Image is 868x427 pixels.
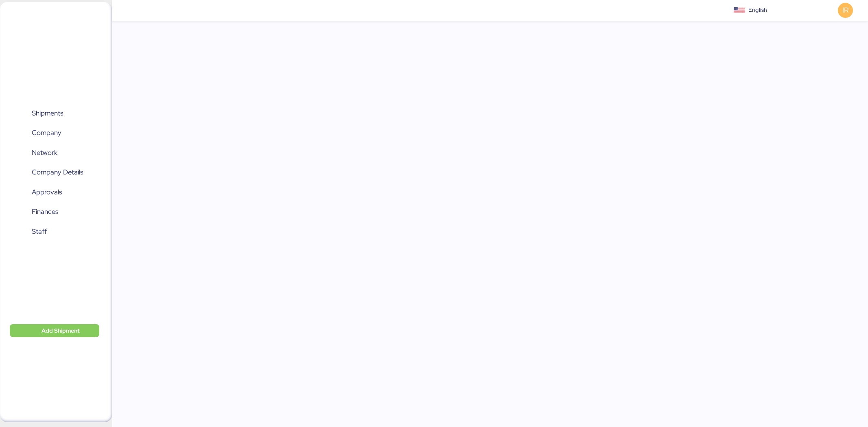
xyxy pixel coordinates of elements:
a: Company Details [5,163,100,182]
span: Company Details [32,166,83,178]
span: Approvals [32,186,62,198]
span: Shipments [32,107,63,119]
a: Finances [5,203,100,221]
a: Company [5,124,100,142]
span: IR [842,5,848,15]
span: Company [32,127,61,139]
span: Staff [32,226,47,237]
a: Network [5,144,100,162]
div: English [748,6,767,14]
a: Approvals [5,183,100,202]
span: Network [32,147,57,159]
button: Add Shipment [10,324,99,337]
span: Finances [32,206,58,218]
a: Staff [5,222,100,241]
button: Menu [117,4,131,17]
a: Shipments [5,104,100,123]
span: Add Shipment [42,326,80,335]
